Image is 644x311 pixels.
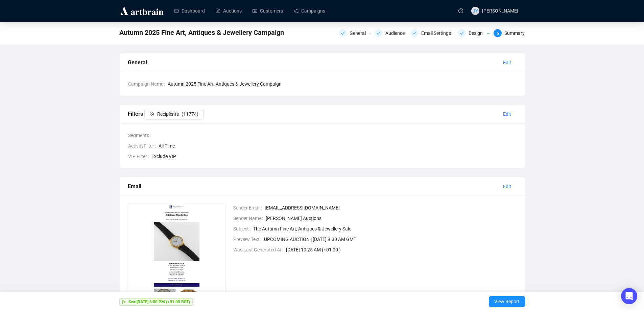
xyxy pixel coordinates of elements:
[375,29,406,37] div: Audience
[168,80,517,88] span: Autumn 2025 Fine Art, Antiques & Jewellery Campaign
[150,111,154,116] span: team
[151,153,517,160] span: Exclude VIP
[128,182,498,191] div: Email
[421,29,455,37] div: Email Settings
[233,215,266,222] span: Sender Name
[159,142,517,150] span: All Time
[339,29,371,37] div: General
[182,110,198,118] span: ( 11774 )
[233,236,264,243] span: Preview Text
[128,299,190,304] strong: Sent [DATE] 6:00 PM (+01:00 BST)
[128,111,204,117] span: Filters
[266,215,517,222] span: [PERSON_NAME] Auctions
[233,246,286,253] span: Was Last Generated At
[264,236,517,243] span: UPCOMING AUCTION | [DATE] 9.30 AM GMT
[286,246,517,253] span: [DATE] 10:25 AM (+01:00 )
[253,225,517,232] span: The Autumn Fine Art, Antiques & Jewellery Sale
[174,2,205,20] a: Dashboard
[294,2,325,20] a: Campaigns
[460,31,464,35] span: check
[385,29,409,37] div: Audience
[265,204,517,212] span: [EMAIL_ADDRESS][DOMAIN_NAME]
[377,31,381,35] span: check
[157,110,179,118] span: Recipients
[458,8,463,13] span: question-circle
[216,2,242,20] a: Auctions
[482,8,518,14] span: [PERSON_NAME]
[128,153,151,160] span: VIP Filter
[504,29,525,37] div: Summary
[341,31,345,35] span: check
[498,57,517,68] button: Edit
[503,183,511,190] span: Edit
[119,27,284,38] span: Autumn 2025 Fine Art, Antiques & Jewellery Campaign
[128,142,159,150] span: ActivityFilter
[122,300,126,304] span: send
[233,225,253,232] span: Subject
[410,29,454,37] div: Email Settings
[253,2,283,20] a: Customers
[350,29,370,37] div: General
[497,31,499,36] span: 5
[469,29,487,37] div: Design
[412,31,416,35] span: check
[473,7,478,15] span: JY
[494,292,520,311] span: View Report
[128,132,153,139] span: Segments
[119,5,165,16] img: logo
[494,29,525,37] div: 5Summary
[144,109,204,119] button: Recipients(11774)
[233,204,265,212] span: Sender Email
[621,288,637,304] div: Open Intercom Messenger
[503,59,511,66] span: Edit
[458,29,490,37] div: Design
[498,109,517,119] button: Edit
[503,110,511,118] span: Edit
[128,80,168,88] span: Campaign Name
[498,181,517,192] button: Edit
[128,58,498,67] div: General
[489,296,525,307] button: View Report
